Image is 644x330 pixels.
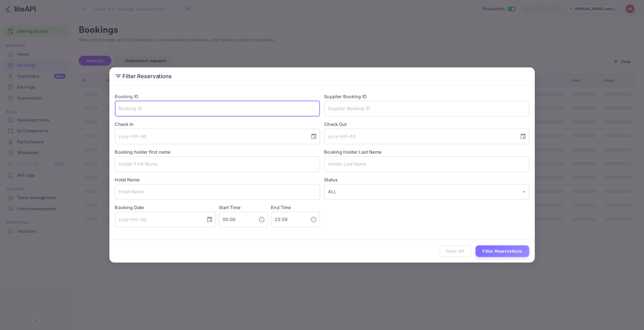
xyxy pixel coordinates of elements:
[204,214,215,225] button: Choose date
[115,177,140,182] label: Hotel Name
[219,212,254,227] input: hh:mm
[115,184,320,200] input: Hotel Name
[324,184,529,200] div: ALL
[324,176,529,183] label: Status
[115,101,320,116] input: Booking ID
[115,121,320,128] label: Check In
[324,101,529,116] input: Supplier Booking ID
[115,156,320,172] input: Holder First Name
[115,204,216,211] label: Booking Date
[324,129,515,144] input: yyyy-mm-dd
[308,131,319,142] button: Choose date
[324,156,529,172] input: Holder Last Name
[476,245,529,257] button: Filter Reservations
[271,205,291,210] label: End Time
[324,94,367,99] label: Supplier Booking ID
[115,212,202,227] input: yyyy-mm-dd
[115,129,306,144] input: yyyy-mm-dd
[324,149,382,155] label: Booking Holder Last Name
[271,212,306,227] input: hh:mm
[308,214,319,225] button: Choose time, selected time is 11:59 PM
[256,214,267,225] button: Choose time, selected time is 12:00 AM
[219,205,241,210] label: Start Time
[109,67,535,85] h2: Filter Reservations
[518,131,529,142] button: Choose date
[115,94,139,99] label: Booking ID
[324,121,529,128] label: Check Out
[115,149,171,155] label: Booking holder first name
